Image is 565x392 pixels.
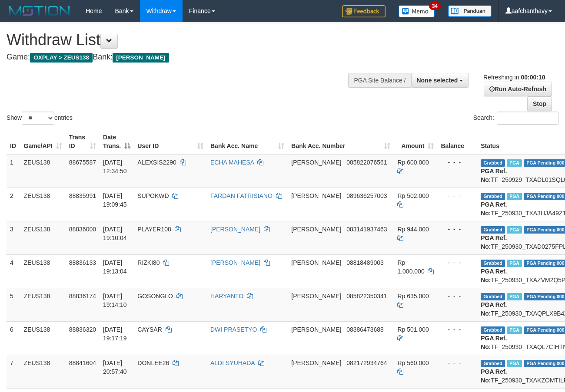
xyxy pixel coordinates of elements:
b: PGA Ref. No: [481,301,507,317]
span: Rp 502.000 [397,192,429,199]
span: [PERSON_NAME] [113,53,169,63]
span: 34 [429,2,441,10]
th: Date Trans.: activate to sort column descending [100,129,134,154]
span: [DATE] 19:13:04 [103,259,127,275]
span: Copy 082172934764 to clipboard [346,359,387,366]
span: Rp 600.000 [397,159,429,166]
a: Run Auto-Refresh [484,82,552,96]
div: - - - [441,158,474,167]
span: DONLEE26 [137,359,169,366]
span: [PERSON_NAME] [291,359,341,366]
td: 7 [7,355,20,388]
span: Grabbed [481,260,505,267]
td: 4 [7,254,20,288]
span: CAYSAR [137,326,162,333]
div: - - - [441,325,474,334]
span: 88836133 [69,259,96,266]
span: Copy 085822076561 to clipboard [346,159,387,166]
div: - - - [441,225,474,234]
th: Balance [437,129,477,154]
span: Copy 08386473688 to clipboard [346,326,384,333]
span: [DATE] 19:17:19 [103,326,127,342]
span: Rp 560.000 [397,359,429,366]
span: Grabbed [481,159,505,167]
span: Grabbed [481,360,505,367]
a: DWI PRASETYO [210,326,257,333]
td: 6 [7,321,20,355]
span: 88841604 [69,359,96,366]
span: Rp 635.000 [397,293,429,300]
td: ZEUS138 [20,288,66,321]
input: Search: [497,112,558,125]
a: [PERSON_NAME] [210,259,260,266]
span: [DATE] 20:57:40 [103,359,127,375]
span: Copy 083141937463 to clipboard [346,226,387,233]
a: Stop [527,96,552,111]
td: 5 [7,288,20,321]
h4: Game: Bank: [7,53,368,62]
b: PGA Ref. No: [481,368,507,384]
span: [PERSON_NAME] [291,326,341,333]
div: - - - [441,359,474,367]
span: GOSONGLO [137,293,173,300]
span: None selected [417,77,458,84]
span: 88836174 [69,293,96,300]
span: Marked by aafpengsreynich [507,193,522,200]
span: 88836000 [69,226,96,233]
td: ZEUS138 [20,355,66,388]
div: - - - [441,191,474,200]
th: Trans ID: activate to sort column ascending [66,129,100,154]
span: Copy 089636257003 to clipboard [346,192,387,199]
th: Bank Acc. Number: activate to sort column ascending [288,129,394,154]
span: Grabbed [481,193,505,200]
span: [DATE] 19:10:04 [103,226,127,241]
a: FARDAN FATRISIANO [210,192,273,199]
span: Refreshing in: [483,74,545,81]
td: ZEUS138 [20,254,66,288]
img: panduan.png [448,5,492,17]
div: - - - [441,292,474,300]
span: Grabbed [481,293,505,300]
h1: Withdraw List [7,31,368,49]
b: PGA Ref. No: [481,168,507,183]
a: ALDI SYUHADA [210,359,255,366]
span: 88835991 [69,192,96,199]
span: Grabbed [481,326,505,334]
strong: 00:00:10 [521,74,545,81]
span: PLAYER108 [137,226,171,233]
span: Marked by aafpengsreynich [507,360,522,367]
span: Marked by aafpengsreynich [507,260,522,267]
b: PGA Ref. No: [481,201,507,217]
a: ECHA MAHESA [210,159,254,166]
span: RIZKI80 [137,259,160,266]
span: [PERSON_NAME] [291,293,341,300]
td: ZEUS138 [20,188,66,221]
td: 1 [7,154,20,188]
th: Amount: activate to sort column ascending [394,129,437,154]
label: Search: [473,112,558,125]
td: ZEUS138 [20,321,66,355]
th: Game/API: activate to sort column ascending [20,129,66,154]
td: 2 [7,188,20,221]
span: Marked by aafpengsreynich [507,226,522,234]
td: 3 [7,221,20,254]
span: [DATE] 12:34:50 [103,159,127,175]
span: [DATE] 19:14:10 [103,293,127,308]
span: Copy 08818489003 to clipboard [346,259,384,266]
td: ZEUS138 [20,221,66,254]
td: ZEUS138 [20,154,66,188]
select: Showentries [22,112,54,125]
th: User ID: activate to sort column ascending [134,129,207,154]
span: Marked by aafpengsreynich [507,293,522,300]
b: PGA Ref. No: [481,268,507,283]
div: PGA Site Balance / [348,73,411,88]
a: [PERSON_NAME] [210,226,260,233]
img: MOTION_logo.png [7,4,73,17]
span: ALEXSIS2290 [137,159,176,166]
b: PGA Ref. No: [481,234,507,250]
img: Button%20Memo.svg [399,5,435,17]
span: 88675587 [69,159,96,166]
span: [PERSON_NAME] [291,259,341,266]
span: 88836320 [69,326,96,333]
th: Bank Acc. Name: activate to sort column ascending [207,129,288,154]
